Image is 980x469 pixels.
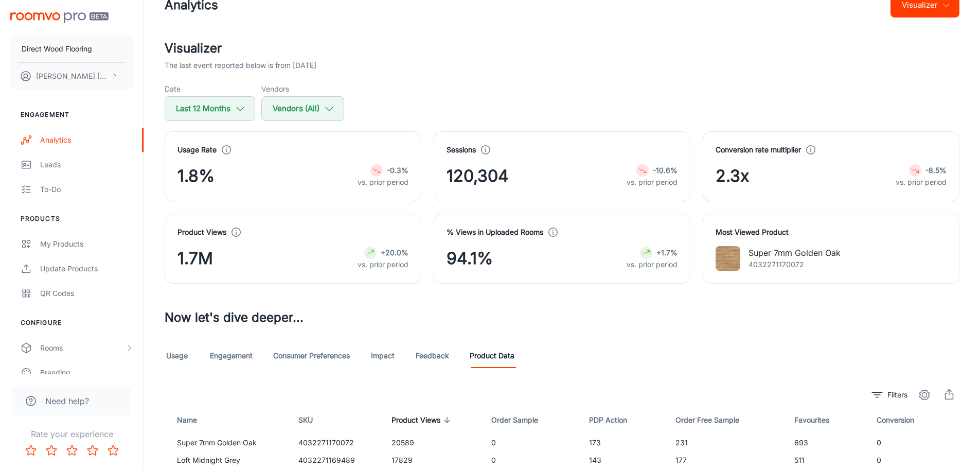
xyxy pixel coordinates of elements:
span: 1.8% [177,164,215,188]
p: vs. prior period [627,177,678,188]
p: 4032271170072 [749,259,841,270]
p: vs. prior period [358,259,408,270]
button: Vendors (All) [261,96,344,121]
h4: Product Views [177,227,226,238]
h4: Most Viewed Product [716,227,947,238]
button: Direct Wood Flooring [10,36,133,62]
a: Impact [370,343,395,368]
button: export [939,385,959,405]
div: Branding [40,367,133,378]
td: Super 7mm Golden Oak [165,434,290,451]
span: 2.3x [716,164,749,188]
div: My Products [40,238,133,250]
td: 143 [581,451,667,469]
button: [PERSON_NAME] [PERSON_NAME] [10,63,133,90]
h5: Date [165,83,255,94]
td: 20589 [383,434,484,451]
span: Order Free Sample [675,414,753,426]
div: Analytics [40,134,133,146]
strong: +1.7% [656,248,678,257]
span: Conversion [877,414,928,426]
td: 511 [786,451,868,469]
span: 94.1% [447,246,493,271]
a: Engagement [210,343,253,368]
h2: Visualizer [165,39,959,58]
td: 17829 [383,451,484,469]
span: Product Views [391,414,454,426]
button: Rate 1 star [21,440,41,461]
h4: % Views in Uploaded Rooms [447,227,543,238]
button: filter [869,387,910,403]
button: Rate 5 star [103,440,123,461]
td: 693 [786,434,868,451]
button: Rate 2 star [41,440,62,461]
td: 0 [868,451,959,469]
td: 0 [868,434,959,451]
td: 4032271169489 [290,451,383,469]
p: The last event reported below is from [DATE] [165,60,316,71]
a: Feedback [416,343,449,368]
td: 173 [581,434,667,451]
span: Favourites [794,414,843,426]
td: 4032271170072 [290,434,383,451]
h3: Now let's dive deeper... [165,308,959,327]
div: To-do [40,184,133,195]
span: PDP Action [589,414,640,426]
strong: +20.0% [381,248,408,257]
p: vs. prior period [896,177,947,188]
td: 0 [483,434,580,451]
p: Super 7mm Golden Oak [749,247,841,259]
p: [PERSON_NAME] [PERSON_NAME] [36,71,109,82]
button: Last 12 Months [165,96,255,121]
div: Update Products [40,263,133,274]
p: vs. prior period [358,177,408,188]
div: Rooms [40,342,125,354]
h4: Sessions [447,144,476,155]
button: Rate 4 star [82,440,103,461]
span: Need help? [45,395,89,407]
p: Direct Wood Flooring [22,43,92,55]
span: Name [177,414,210,426]
h4: Usage Rate [177,144,217,155]
div: Leads [40,159,133,170]
h4: Conversion rate multiplier [716,144,801,155]
img: Roomvo PRO Beta [10,12,109,23]
span: 120,304 [447,164,509,188]
img: Super 7mm Golden Oak [716,246,740,271]
span: 1.7M [177,246,213,271]
strong: -0.3% [387,166,408,175]
span: Export CSV [939,385,959,405]
p: Rate your experience [8,428,135,440]
span: SKU [298,414,326,426]
td: 0 [483,451,580,469]
span: Order Sample [491,414,551,426]
a: Product Data [470,343,514,368]
h5: Vendors [261,83,344,94]
strong: -10.6% [653,166,678,175]
div: QR Codes [40,288,133,299]
p: Filters [887,389,907,401]
td: Loft Midnight Grey [165,451,290,469]
strong: -8.5% [925,166,947,175]
td: 177 [667,451,786,469]
p: vs. prior period [627,259,678,270]
button: Rate 3 star [62,440,82,461]
a: Consumer Preferences [273,343,350,368]
a: Usage [165,343,189,368]
button: settings [914,385,935,405]
td: 231 [667,434,786,451]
